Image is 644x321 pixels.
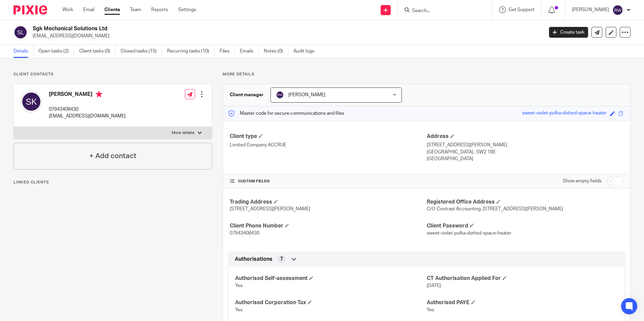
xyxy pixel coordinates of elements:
[172,130,194,136] p: More details
[235,283,243,288] span: Yes
[121,45,162,58] a: Closed tasks (15)
[89,151,136,161] h4: + Add contact
[230,222,426,229] h4: Client Phone Number
[427,142,623,148] p: [STREET_ADDRESS][PERSON_NAME]
[83,6,94,13] a: Email
[427,199,623,206] h4: Registered Office Address
[49,106,126,113] p: 07943408430
[49,113,126,119] p: [EMAIL_ADDRESS][DOMAIN_NAME]
[427,299,618,306] h4: Authorised PAYE
[13,25,28,39] img: svg%3E
[151,6,168,13] a: Reports
[230,207,310,211] span: [STREET_ADDRESS][PERSON_NAME]
[228,110,344,117] p: Master code for secure communications and files
[230,142,426,148] p: Limited Company ACCRUE
[427,231,511,236] span: sweet-violet-polka-dotted-space-heater
[549,27,588,38] a: Create task
[230,92,264,98] h3: Client manager
[230,133,426,140] h4: Client type
[230,231,259,236] span: 07943408430
[572,6,609,13] p: [PERSON_NAME]
[427,222,623,229] h4: Client Password
[49,91,126,99] h4: [PERSON_NAME]
[264,45,288,58] a: Notes (0)
[427,275,618,282] h4: CT Authorisation Applied For
[427,207,563,211] span: C/O Contrast Accounting, [STREET_ADDRESS][PERSON_NAME]
[509,7,535,12] span: Get Support
[612,5,623,15] img: svg%3E
[178,6,196,13] a: Settings
[13,5,47,14] img: Pixie
[62,6,73,13] a: Work
[220,45,235,58] a: Files
[235,256,272,263] span: Authorisations
[235,308,243,312] span: Yes
[13,72,212,77] p: Client contacts
[38,45,74,58] a: Open tasks (2)
[13,45,33,58] a: Details
[235,299,426,306] h4: Authorised Corporation Tax
[288,93,325,97] span: [PERSON_NAME]
[280,256,283,262] span: 7
[13,180,212,185] p: Linked clients
[167,45,215,58] a: Recurring tasks (10)
[230,199,426,206] h4: Trading Address
[230,179,426,184] h4: CUSTOM FIELDS
[427,283,441,288] span: [DATE]
[563,178,602,184] label: Show empty fields
[96,91,102,98] i: Primary
[522,110,607,117] div: sweet-violet-polka-dotted-space-heater
[33,33,539,39] p: [EMAIL_ADDRESS][DOMAIN_NAME]
[235,275,426,282] h4: Authorised Self-assessment
[130,6,141,13] a: Team
[293,45,319,58] a: Audit logs
[33,25,438,32] h2: Sgk Mechanical Solutions Ltd
[411,8,472,14] input: Search
[276,91,284,99] img: svg%3E
[427,133,623,140] h4: Address
[21,91,42,112] img: svg%3E
[240,45,259,58] a: Emails
[79,45,116,58] a: Client tasks (0)
[427,308,434,312] span: Yes
[427,149,623,155] p: [GEOGRAPHIC_DATA] , SW2 1BE
[104,6,120,13] a: Clients
[427,155,623,162] p: [GEOGRAPHIC_DATA]
[223,72,631,77] p: More details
